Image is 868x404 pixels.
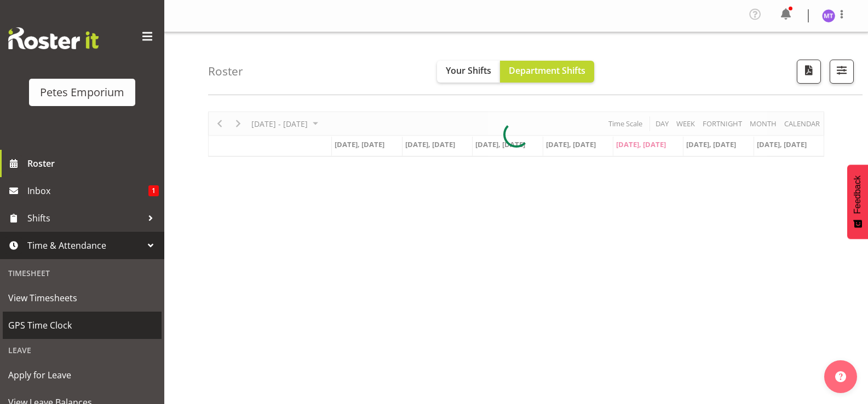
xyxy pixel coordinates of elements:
span: Department Shifts [509,65,585,77]
div: Leave [3,339,162,361]
div: Petes Emporium [40,84,124,101]
span: Your Shifts [446,65,491,77]
img: help-xxl-2.png [835,371,846,382]
span: Apply for Leave [8,367,156,383]
img: Rosterit website logo [8,27,99,49]
a: Apply for Leave [3,361,162,389]
button: Feedback - Show survey [847,165,868,239]
button: Your Shifts [437,61,500,83]
h4: Roster [208,65,243,78]
div: Timesheet [3,262,162,284]
span: Inbox [27,183,148,199]
span: 1 [148,185,159,196]
span: Roster [27,155,159,172]
span: Time & Attendance [27,237,142,254]
span: Feedback [853,175,863,214]
a: GPS Time Clock [3,312,162,339]
button: Filter Shifts [830,60,854,84]
img: mya-taupawa-birkhead5814.jpg [822,9,835,22]
span: Shifts [27,210,142,226]
button: Download a PDF of the roster according to the set date range. [797,60,821,84]
span: View Timesheets [8,290,156,306]
button: Department Shifts [500,61,594,83]
a: View Timesheets [3,284,162,312]
span: GPS Time Clock [8,317,156,333]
